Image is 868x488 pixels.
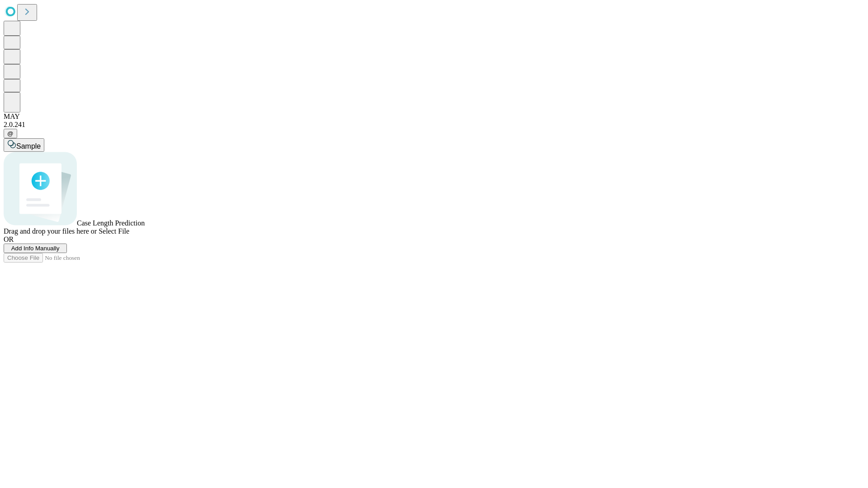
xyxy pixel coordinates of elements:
div: 2.0.241 [4,121,864,129]
div: MAY [4,113,864,121]
span: Sample [16,142,41,150]
span: Case Length Prediction [77,219,145,227]
button: @ [4,129,17,138]
span: Add Info Manually [11,245,60,252]
button: Add Info Manually [4,244,67,253]
button: Sample [4,138,44,152]
span: @ [7,130,14,137]
span: Select File [99,227,129,235]
span: Drag and drop your files here or [4,227,97,235]
span: OR [4,235,14,243]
